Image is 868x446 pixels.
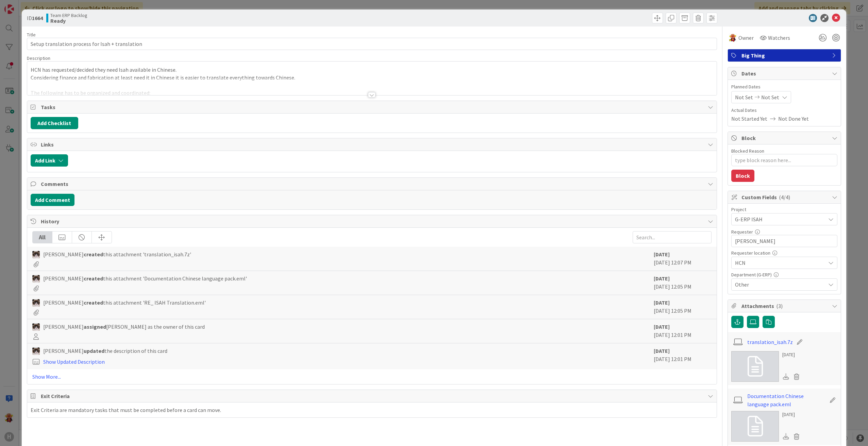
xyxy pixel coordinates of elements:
span: Block [741,134,829,142]
b: [DATE] [654,251,670,258]
div: [DATE] [782,351,802,358]
b: 1664 [32,15,43,21]
b: [DATE] [654,323,670,330]
span: Dates [741,69,829,78]
span: Links [41,140,704,149]
span: G-ERP ISAH [735,215,822,224]
span: Custom Fields [741,193,829,201]
button: Block [731,170,754,182]
span: Other [735,280,825,289]
b: created [84,299,103,306]
div: Download [782,372,790,381]
span: HCN [735,258,822,268]
span: ( 4/4 ) [779,194,790,201]
button: Add Checklist [31,117,78,129]
b: assigned [84,323,106,330]
div: [DATE] [782,411,802,418]
div: Exit Criteria are mandatory tasks that must be completed before a card can move. [31,406,221,414]
input: Search... [633,231,712,243]
span: ID [27,14,43,22]
span: Actual Dates [731,107,837,114]
span: Description [27,55,50,61]
span: ( 3 ) [776,303,783,309]
div: [DATE] 12:01 PM [654,347,712,366]
b: [DATE] [654,347,670,354]
span: Comments [41,180,704,188]
span: Tasks [41,103,704,111]
b: Ready [50,18,87,23]
span: Not Set [735,93,753,101]
span: [PERSON_NAME] [PERSON_NAME] as the owner of this card [43,323,205,331]
b: [DATE] [654,299,670,306]
span: Attachments [741,302,829,310]
img: Kv [32,323,40,331]
span: History [41,217,704,225]
div: Download [782,432,790,441]
span: Exit Criteria [41,392,704,400]
b: updated [84,347,104,354]
span: Planned Dates [731,83,837,90]
img: Kv [32,299,40,307]
div: Department (G-ERP) [731,272,837,277]
button: Add Link [31,154,68,167]
div: [DATE] 12:07 PM [654,250,712,267]
span: Not Started Yet [731,115,767,123]
img: Kv [32,347,40,355]
a: Show More... [32,373,712,381]
img: LC [729,34,737,42]
img: Kv [32,251,40,258]
span: Owner [738,34,754,42]
span: Big Thing [741,51,829,59]
div: Project [731,207,837,212]
input: type card name here... [27,38,717,50]
span: [PERSON_NAME] this attachment 'translation_isah.7z' [43,250,191,258]
b: created [84,275,103,282]
div: All [33,231,52,243]
span: Team ERP Backlog [50,13,87,18]
span: [PERSON_NAME] the description of this card [43,347,167,355]
div: [DATE] 12:05 PM [654,298,712,315]
span: [PERSON_NAME] this attachment 'RE_ ISAH Translation.eml' [43,298,206,307]
img: Kv [32,275,40,282]
div: [DATE] 12:01 PM [654,323,712,340]
button: Add Comment [31,194,74,206]
span: Not Set [761,93,779,101]
b: created [84,251,103,258]
label: Title [27,32,36,38]
span: [PERSON_NAME] this attachment 'Documentation Chinese language pack.eml' [43,274,247,282]
p: HCN has requested/decided they need Isah available in Chinese. [31,66,713,74]
label: Blocked Reason [731,148,764,154]
span: Not Done Yet [778,115,809,123]
p: Considering finance and fabrication at least need it in Chinese it is easier to translate everyth... [31,74,713,82]
span: Watchers [768,34,790,42]
a: Documentation Chinese language pack.eml [747,392,826,408]
a: Show Updated Description [43,358,105,365]
a: translation_isah.7z [747,338,793,346]
label: Requester [731,229,753,235]
div: Requester location [731,251,837,255]
div: [DATE] 12:05 PM [654,274,712,291]
b: [DATE] [654,275,670,282]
